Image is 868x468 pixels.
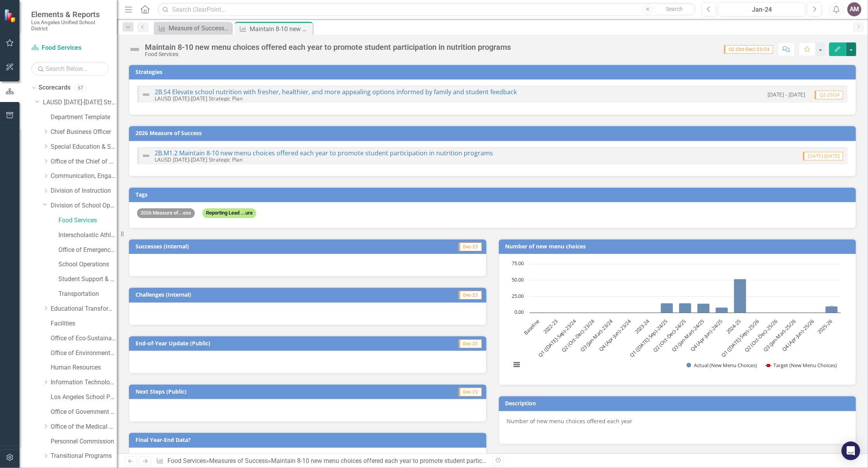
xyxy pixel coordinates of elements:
h3: Strategies [136,69,852,75]
text: 2024-25 [724,318,742,335]
path: 2025-26, 8. Target (New Menu Choices). [830,306,833,309]
h3: Description [505,400,852,406]
span: Q2 (Oct-Dec)-23/24 [724,45,773,54]
a: Transportation [58,290,117,299]
div: Chart. Highcharts interactive chart. [507,260,848,377]
g: Target (New Menu Choices), series 2 of 2. Line with 17 data points. [539,306,833,309]
h3: Successes (Internal) [136,243,375,249]
div: Jan-24 [721,5,803,14]
span: 2026 Measure of...ess [137,208,195,218]
a: Office of Emergency Management [58,246,117,255]
div: Maintain 8-10 new menu choices offered each year to promote student participation in nutrition pr... [271,457,560,464]
span: Search [666,6,683,12]
div: 67 [74,84,87,91]
a: Los Angeles School Police [51,393,117,402]
input: Search Below... [31,62,109,76]
div: Maintain 8-10 new menu choices offered each year to promote student participation in nutrition pr... [145,43,511,51]
a: Interscholastic Athletics Department [58,231,117,240]
path: 2024-25, 52. Actual (New Menu Choices). [734,279,746,313]
img: Not Defined [141,151,151,160]
path: Q1 (Jul-Sep)-24/25, 15. Actual (New Menu Choices). [660,303,673,313]
text: 25.00 [512,292,524,299]
text: Q4 (Apr-Jun)-25/26 [780,318,815,353]
span: Dec-23 [459,243,482,251]
text: 2025-26 [816,318,833,335]
a: Human Resources [51,363,117,372]
a: Office of Government Relations [51,408,117,417]
a: 2B.M1.2 Maintain 8-10 new menu choices offered each year to promote student participation in nutr... [155,149,493,157]
input: Search ClearPoint... [158,3,696,16]
path: Q4 (Apr-Jun)-24/25, 8. Actual (New Menu Choices). [715,308,728,313]
h3: Number of new menu choices [505,243,852,249]
span: Dec-23 [459,388,482,396]
a: Division of School Operations [51,201,117,210]
a: Office of the Chief of Staff [51,157,117,166]
text: Actual (New Menu Choices) [694,362,757,369]
a: Scorecards [39,83,70,92]
a: Office of Eco-Sustainability [51,334,117,343]
a: Special Education & Specialized Programs [51,143,117,151]
div: Food Services [145,51,511,57]
text: Q2 (Oct-Dec)-23/24 [560,318,596,354]
text: Baseline [522,318,541,336]
a: Information Technology Services [51,378,117,387]
text: Q3 (Jan-Mar)-25/26 [761,318,797,353]
text: Q1 ([DATE]-Sep)-25/26 [720,318,761,359]
text: Q2 (Oct-Dec)-24/25 [651,318,687,354]
text: Q4 (Apr-Jun)-23/24 [597,318,633,353]
text: Q4 (Apr-Jun)-24/25 [689,318,724,353]
button: Search [655,4,694,15]
a: Educational Transformation Office [51,304,117,313]
a: 2B.S4 Elevate school nutrition with fresher, healthier, and more appealing options informed by fa... [155,88,517,96]
span: Dec-23 [459,340,482,348]
small: Los Angeles Unified School District [31,19,109,32]
a: Transitional Programs [51,452,117,461]
path: 2025-26, 10. Actual (New Menu Choices). [825,306,838,313]
text: 75.00 [512,260,524,267]
h3: Tags [136,192,852,197]
span: Dec-23 [459,291,482,299]
span: Reporting Lead ...ure [202,208,256,218]
div: AM [847,2,861,16]
button: View chart menu, Chart [511,359,522,370]
a: Student Support & Attendance Services [58,275,117,284]
a: Office of the Medical Director [51,422,117,431]
button: Jan-24 [718,2,805,16]
img: ClearPoint Strategy [4,9,18,23]
h3: Challenges (Internal) [136,292,379,297]
a: Food Services [31,44,109,53]
text: Q2 (Oct-Dec)-25/26 [743,318,779,354]
text: Q3 (Jan-Mar)-24/25 [670,318,705,353]
a: Communication, Engagement & Collaboration [51,172,117,181]
a: Food Services [167,457,206,464]
text: Target (New Menu Choices) [773,362,837,369]
img: Not Defined [141,90,151,99]
text: 2022-23 [541,318,559,335]
svg: Interactive chart [507,260,845,377]
path: Q3 (Jan-Mar)-24/25, 14. Actual (New Menu Choices). [697,304,710,313]
a: Food Services [58,216,117,225]
a: Office of Environmental Health and Safety [51,349,117,358]
a: Department Template [51,113,117,122]
div: Maintain 8-10 new menu choices offered each year to promote student participation in nutrition pr... [250,24,311,34]
img: Not Defined [129,43,141,56]
small: LAUSD [DATE]-[DATE] Strategic Plan [155,156,243,163]
div: Measure of Success - Scorecard Report [169,23,230,33]
a: Facilities [51,319,117,328]
a: LAUSD [DATE]-[DATE] Strategic Plan [43,98,117,107]
a: Personnel Commission [51,437,117,446]
small: LAUSD [DATE]-[DATE] Strategic Plan [155,95,243,102]
a: Division of Instruction [51,186,117,195]
a: School Operations [58,260,117,269]
div: » » [156,457,486,466]
text: Q3 (Jan-Mar)-23/24 [578,318,614,354]
button: Show Target (New Menu Choices) [766,362,837,369]
text: 0.00 [514,308,524,315]
small: [DATE] - [DATE] [768,91,805,98]
h3: Next Steps (Public) [136,389,372,394]
span: Q2-23/24 [815,91,843,99]
text: Q1 ([DATE]-Sep)-23/24 [537,318,577,359]
div: Open Intercom Messenger [842,442,860,460]
h3: Final Year-End Data? [136,437,482,443]
a: Measure of Success - Scorecard Report [156,23,230,33]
